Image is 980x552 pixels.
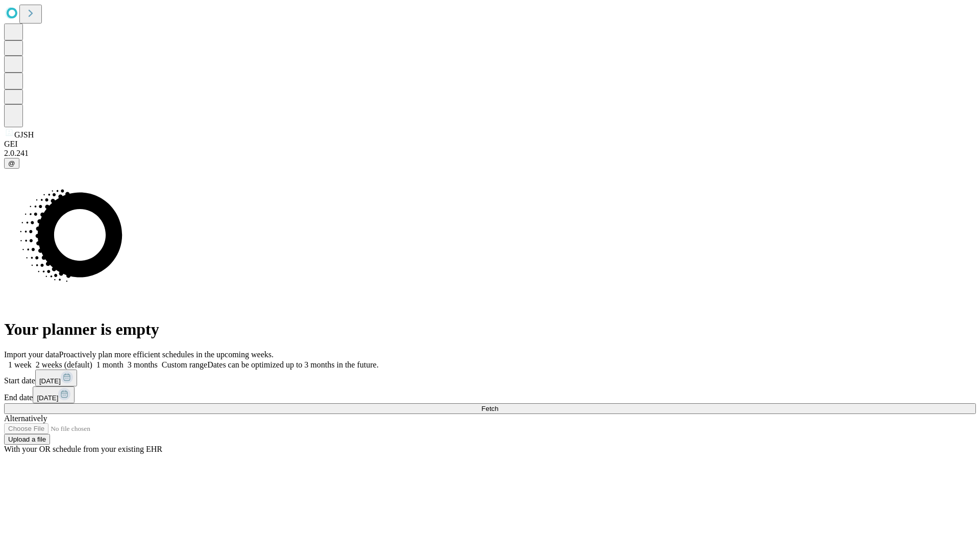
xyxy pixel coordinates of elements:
span: With your OR schedule from your existing EHR [4,445,162,453]
span: Dates can be optimized up to 3 months in the future. [207,360,378,369]
button: @ [4,158,19,169]
span: [DATE] [37,394,58,402]
h1: Your planner is empty [4,320,976,339]
span: Import your data [4,350,59,359]
span: Custom range [162,360,207,369]
button: Upload a file [4,434,50,445]
div: Start date [4,370,976,386]
button: [DATE] [33,386,75,403]
span: Alternatively [4,414,47,423]
span: [DATE] [39,377,61,385]
span: 2 weeks (default) [36,360,92,369]
span: 1 month [96,360,124,369]
span: GJSH [14,130,34,139]
div: End date [4,386,976,403]
span: 1 week [8,360,32,369]
div: GEI [4,140,976,149]
div: 2.0.241 [4,149,976,158]
span: Fetch [481,405,498,412]
span: Proactively plan more efficient schedules in the upcoming weeks. [59,350,274,359]
button: Fetch [4,403,976,414]
span: 3 months [128,360,158,369]
button: [DATE] [35,370,77,386]
span: @ [8,159,15,167]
